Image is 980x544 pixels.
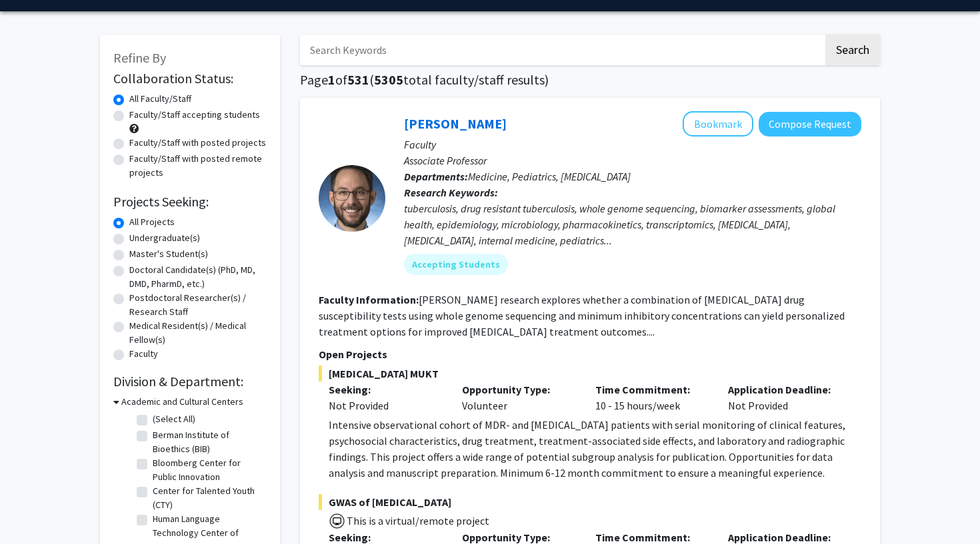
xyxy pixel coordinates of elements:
input: Search Keywords [300,35,823,65]
span: Medicine, Pediatrics, [MEDICAL_DATA] [468,170,631,183]
label: Bloomberg Center for Public Innovation [153,456,263,484]
p: Application Deadline: [728,382,841,398]
p: Time Commitment: [595,382,709,398]
fg-read-more: [PERSON_NAME] research explores whether a combination of [MEDICAL_DATA] drug susceptibility tests... [319,293,845,338]
p: Seeking: [329,382,442,398]
div: tuberculosis, drug resistant tuberculosis, whole genome sequencing, biomarker assessments, global... [404,200,861,248]
a: [PERSON_NAME] [404,115,507,132]
label: Faculty/Staff with posted projects [129,136,266,150]
div: Volunteer [452,382,585,413]
p: Open Projects [319,346,861,362]
span: This is a virtual/remote project [345,514,489,527]
label: All Projects [129,215,175,229]
button: Compose Request to Jeffrey Tornheim [759,112,861,136]
iframe: Chat [10,484,57,534]
span: Refine By [113,49,166,66]
b: Departments: [404,170,468,183]
span: 531 [347,71,369,88]
label: Faculty/Staff accepting students [129,108,260,122]
span: [MEDICAL_DATA] MUKT [319,366,861,382]
div: Not Provided [329,398,442,413]
label: Master's Student(s) [129,247,208,261]
p: Intensive observational cohort of MDR- and [MEDICAL_DATA] patients with serial monitoring of clin... [329,417,861,481]
span: 1 [328,71,335,88]
label: Center for Talented Youth (CTY) [153,484,263,512]
h1: Page of ( total faculty/staff results) [300,72,880,88]
p: Faculty [404,136,861,152]
h2: Division & Department: [113,374,267,390]
button: Search [825,35,880,65]
label: Undergraduate(s) [129,231,200,245]
p: Opportunity Type: [462,382,575,398]
label: Postdoctoral Researcher(s) / Research Staff [129,291,267,319]
label: Faculty/Staff with posted remote projects [129,152,267,180]
label: Faculty [129,347,158,361]
b: Faculty Information: [319,293,419,306]
label: All Faculty/Staff [129,92,191,106]
div: 10 - 15 hours/week [585,382,719,413]
p: Associate Professor [404,152,861,168]
span: GWAS of [MEDICAL_DATA] [319,494,861,510]
h3: Academic and Cultural Centers [121,395,243,409]
label: (Select All) [153,412,195,426]
b: Research Keywords: [404,186,498,199]
mat-chip: Accepting Students [404,254,508,275]
div: Not Provided [718,382,851,413]
label: Medical Resident(s) / Medical Fellow(s) [129,319,267,347]
label: Berman Institute of Bioethics (BIB) [153,428,263,456]
h2: Collaboration Status: [113,71,267,87]
label: Doctoral Candidate(s) (PhD, MD, DMD, PharmD, etc.) [129,263,267,291]
span: 5305 [374,71,403,88]
button: Add Jeffrey Tornheim to Bookmarks [683,111,753,136]
h2: Projects Seeking: [113,194,267,210]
